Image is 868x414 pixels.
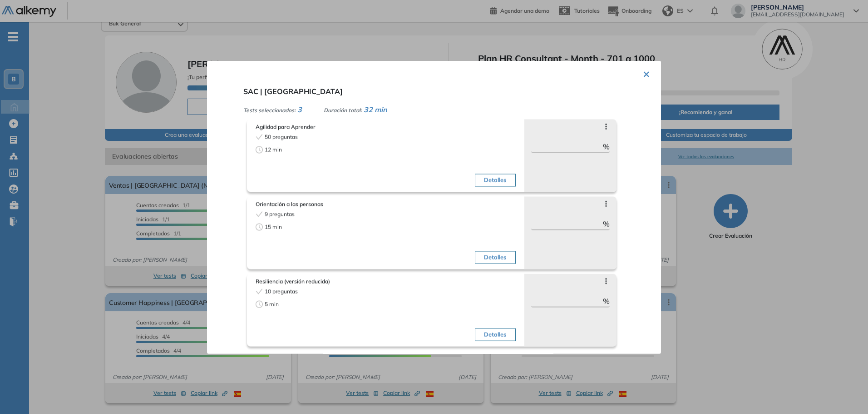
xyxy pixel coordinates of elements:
[603,141,610,152] span: %
[256,277,516,285] span: Resiliencia (versión reducida)
[256,200,516,208] span: Orientación a las personas
[643,64,650,82] button: ×
[265,133,298,141] span: 50 preguntas
[265,210,295,218] span: 9 preguntas
[265,287,298,295] span: 10 preguntas
[256,123,516,131] span: Agilidad para Aprender
[256,210,263,218] span: check
[475,251,515,264] button: Detalles
[475,328,515,341] button: Detalles
[265,145,282,154] span: 12 min
[243,106,296,113] span: Tests seleccionados:
[243,86,343,95] span: SAC | [GEOGRAPHIC_DATA]
[364,105,387,114] span: 32 min
[256,146,263,153] span: clock-circle
[603,295,610,306] span: %
[475,174,515,186] button: Detalles
[297,105,302,114] span: 3
[256,223,263,230] span: clock-circle
[256,288,263,295] span: check
[265,300,279,308] span: 5 min
[256,133,263,140] span: check
[265,223,282,231] span: 15 min
[324,106,362,113] span: Duración total:
[256,300,263,308] span: clock-circle
[603,218,610,229] span: %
